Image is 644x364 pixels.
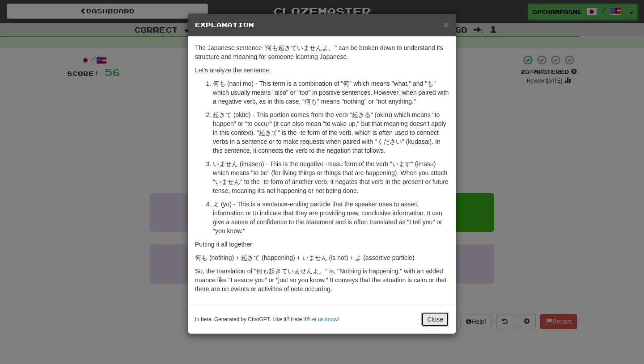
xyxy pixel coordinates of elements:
[195,253,449,262] p: 何も (nothing) + 起きて (happening) + いません (is not) + よ (assertive particle)
[195,43,449,61] p: The Japanese sentence "何も起きていませんよ。" can be broken down to understand its structure and meaning fo...
[213,159,449,195] p: いません (imasen) - This is the negative -masu form of the verb "います" (imasu) which means "to be" (fo...
[421,312,449,327] button: Close
[195,66,449,75] p: Let's analyze the sentence:
[195,21,449,29] h5: Explanation
[213,79,449,106] p: 何も (nani mo) - This term is a combination of "何" which means "what," and "も" which usually means ...
[213,200,449,235] p: よ (yo) - This is a sentence-ending particle that the speaker uses to assert information or to ind...
[195,240,449,249] p: Putting it all together:
[213,110,449,155] p: 起きて (okite) - This portion comes from the verb "起きる" (okiru) which means "to happen" or "to occur...
[195,267,449,293] p: So, the translation of "何も起きていませんよ。" is, "Nothing is happening," with an added nuance like "I ass...
[444,19,449,29] span: ×
[309,316,337,322] a: Let us know
[195,316,339,323] small: In beta. Generated by ChatGPT. Like it? Hate it? !
[444,20,449,29] button: Close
